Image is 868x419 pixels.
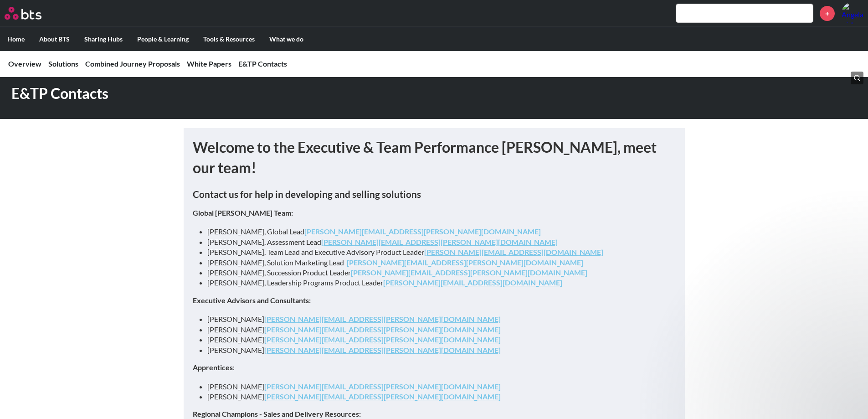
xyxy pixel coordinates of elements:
h1: E&TP Contacts [11,83,603,104]
label: Tools & Resources [196,27,262,51]
a: [PERSON_NAME][EMAIL_ADDRESS][PERSON_NAME][DOMAIN_NAME] [351,268,587,277]
li: [PERSON_NAME] [207,335,668,345]
a: [PERSON_NAME][EMAIL_ADDRESS][PERSON_NAME][DOMAIN_NAME] [264,335,501,344]
a: Solutions [48,59,78,68]
a: + [820,6,835,21]
h4: Contact us for help in developing and selling solutions [193,187,676,201]
a: [PERSON_NAME][EMAIL_ADDRESS][DOMAIN_NAME] [424,248,603,256]
a: Go home [5,7,58,20]
label: What we do [262,27,311,51]
label: Sharing Hubs [77,27,130,51]
em: [PERSON_NAME], Solution Marketing Lead [207,258,344,267]
h1: Welcome to the Executive & Team Performance [PERSON_NAME], meet our team! [193,137,676,178]
a: Combined Journey Proposals [85,59,180,68]
li: [PERSON_NAME], Assessment Lead [207,237,668,247]
li: [PERSON_NAME] [207,382,668,392]
strong: Executive Advisors and Consultants: [193,296,311,305]
li: [PERSON_NAME] [207,345,668,355]
strong: Regional Champions - Sales and Delivery Resources: [193,409,361,418]
a: [PERSON_NAME][EMAIL_ADDRESS][PERSON_NAME][DOMAIN_NAME] [264,346,501,354]
strong: Apprentices [193,363,233,372]
li: [PERSON_NAME], Global Lead [207,227,668,237]
a: [PERSON_NAME][EMAIL_ADDRESS][PERSON_NAME][DOMAIN_NAME] [347,258,583,267]
img: BTS Logo [5,7,41,20]
label: About BTS [32,27,77,51]
a: Overview [8,59,41,68]
p: : [193,362,676,372]
a: [PERSON_NAME][EMAIL_ADDRESS][PERSON_NAME][DOMAIN_NAME] [264,382,501,391]
li: [PERSON_NAME], Leadership Programs Product Leader [207,278,668,288]
a: [PERSON_NAME][EMAIL_ADDRESS][PERSON_NAME][DOMAIN_NAME] [264,392,501,401]
img: Angela Richards [842,2,863,24]
li: [PERSON_NAME] [207,325,668,335]
a: E&TP Contacts [238,59,287,68]
a: [PERSON_NAME][EMAIL_ADDRESS][PERSON_NAME][DOMAIN_NAME] [304,227,541,236]
iframe: Intercom live chat [837,388,859,410]
strong: Global [PERSON_NAME] Team: [193,208,293,217]
li: [PERSON_NAME] [207,314,668,324]
iframe: Intercom notifications message [686,233,868,394]
a: [PERSON_NAME][EMAIL_ADDRESS][PERSON_NAME][DOMAIN_NAME] [264,315,501,323]
li: [PERSON_NAME], Succession Product Leader [207,268,668,278]
a: White Papers [187,59,231,68]
a: [PERSON_NAME][EMAIL_ADDRESS][DOMAIN_NAME] [383,278,562,287]
a: [PERSON_NAME][EMAIL_ADDRESS][PERSON_NAME][DOMAIN_NAME] [321,238,558,246]
a: Profile [842,2,863,24]
a: [PERSON_NAME][EMAIL_ADDRESS][PERSON_NAME][DOMAIN_NAME] [264,325,501,334]
li: [PERSON_NAME] [207,392,668,402]
label: People & Learning [130,27,196,51]
li: [PERSON_NAME], Team Lead and Executive Advisory Product Leader [207,247,668,257]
